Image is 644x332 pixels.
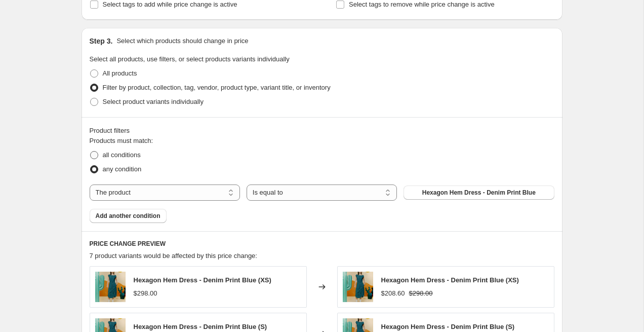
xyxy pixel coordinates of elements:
span: Hexagon Hem Dress - Denim Print Blue (XS) [134,276,271,284]
div: $298.00 [134,288,157,299]
span: Hexagon Hem Dress - Denim Print Blue (S) [134,323,267,330]
span: Filter by product, collection, tag, vendor, product type, variant title, or inventory [103,84,331,91]
span: Select product variants individually [103,98,204,105]
span: All products [103,69,137,77]
span: Select tags to remove while price change is active [349,1,495,8]
h2: Step 3. [90,36,113,46]
span: Select tags to add while price change is active [103,1,237,8]
strike: $298.00 [409,288,433,299]
span: Select all products, use filters, or select products variants individually [90,55,290,63]
div: $208.60 [381,288,405,299]
span: Hexagon Hem Dress - Denim Print Blue [422,189,536,197]
p: Select which products should change in price [116,36,248,46]
h6: PRICE CHANGE PREVIEW [90,240,554,248]
button: Hexagon Hem Dress - Denim Print Blue [404,186,554,200]
span: all conditions [103,151,141,159]
span: Add another condition [96,212,160,220]
div: Product filters [90,126,554,136]
span: Hexagon Hem Dress - Denim Print Blue (XS) [381,276,519,284]
span: any condition [103,165,142,173]
span: Products must match: [90,137,153,144]
img: A25004_LOBOss25_000513_80x.jpg [343,272,373,302]
button: Add another condition [90,209,167,223]
span: 7 product variants would be affected by this price change: [90,252,257,260]
span: Hexagon Hem Dress - Denim Print Blue (S) [381,323,515,330]
img: A25004_LOBOss25_000513_80x.jpg [95,272,126,302]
